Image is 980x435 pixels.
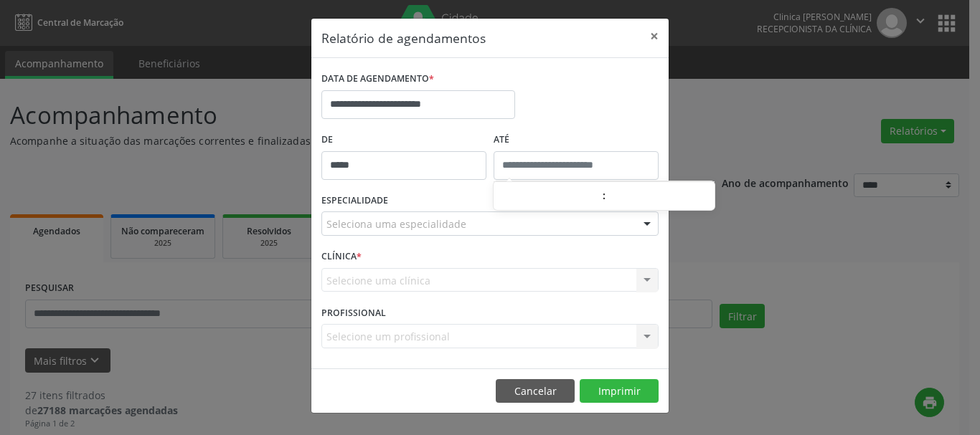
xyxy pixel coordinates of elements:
[321,190,388,212] label: ESPECIALIDADE
[494,183,602,211] input: Hour
[321,68,434,90] label: DATA DE AGENDAMENTO
[496,379,575,403] button: Cancelar
[321,129,486,151] label: De
[326,216,466,231] span: Seleciona uma especialidade
[606,183,715,211] input: Minute
[602,181,606,210] span: :
[321,29,486,47] h5: Relatório de agendamentos
[321,302,386,324] label: PROFISSIONAL
[494,129,659,151] label: ATÉ
[321,246,362,268] label: CLÍNICA
[640,19,669,54] button: Close
[580,379,659,403] button: Imprimir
